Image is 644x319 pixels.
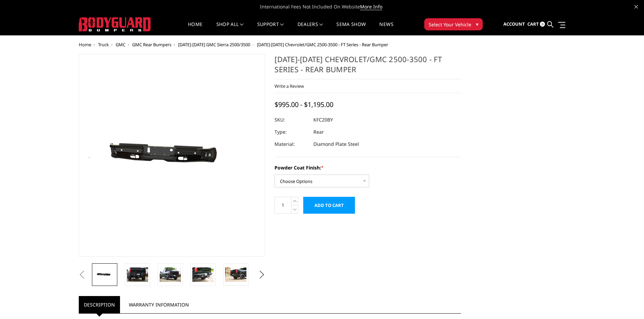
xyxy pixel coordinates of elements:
[424,18,483,30] button: Select Your Vehicle
[527,15,545,33] a: Cart 0
[336,22,366,35] a: SEMA Show
[360,3,382,10] a: More Info
[503,15,525,33] a: Account
[127,267,148,282] img: 2020-2026 Chevrolet/GMC 2500-3500 - FT Series - Rear Bumper
[79,42,91,48] a: Home
[77,270,87,280] button: Previous
[257,270,267,280] button: Next
[275,138,308,150] dt: Material:
[116,42,125,48] a: GMC
[216,22,244,35] a: shop all
[275,83,304,89] a: Write a Review
[313,126,324,138] dd: Rear
[503,21,525,27] span: Account
[257,42,388,48] span: [DATE]-[DATE] Chevrolet/GMC 2500-3500 - FT Series - Rear Bumper
[275,54,461,79] h1: [DATE]-[DATE] Chevrolet/GMC 2500-3500 - FT Series - Rear Bumper
[527,21,539,27] span: Cart
[297,22,323,35] a: Dealers
[540,22,545,27] span: 0
[313,114,333,126] dd: KFC20BY
[303,197,355,214] input: Add to Cart
[476,21,478,28] span: ▾
[313,138,359,150] dd: Diamond Plate Steel
[178,42,250,48] a: [DATE]-[DATE] GMC Sierra 2500/3500
[275,164,461,171] label: Powder Coat Finish:
[379,22,393,35] a: News
[188,22,202,35] a: Home
[124,296,194,313] a: Warranty Information
[275,100,333,109] span: $995.00 - $1,195.00
[79,54,265,257] a: 2020-2026 Chevrolet/GMC 2500-3500 - FT Series - Rear Bumper
[160,267,181,282] img: 2020-2026 Chevrolet/GMC 2500-3500 - FT Series - Rear Bumper
[275,126,308,138] dt: Type:
[132,42,171,48] a: GMC Rear Bumpers
[257,22,284,35] a: Support
[79,296,120,313] a: Description
[79,17,151,31] img: BODYGUARD BUMPERS
[275,114,308,126] dt: SKU:
[192,267,214,282] img: 2020-2026 Chevrolet/GMC 2500-3500 - FT Series - Rear Bumper
[429,21,471,28] span: Select Your Vehicle
[225,267,246,282] img: 2020-2026 Chevrolet/GMC 2500-3500 - FT Series - Rear Bumper
[98,42,109,48] a: Truck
